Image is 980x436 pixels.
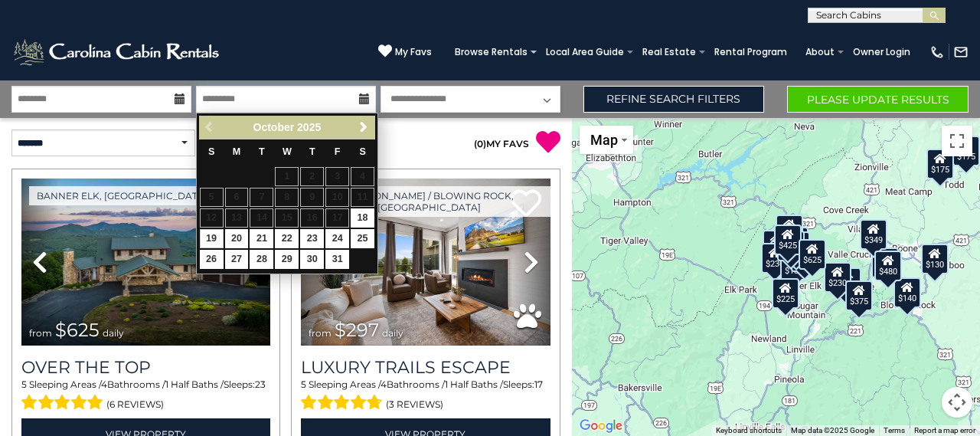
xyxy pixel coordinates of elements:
span: Thursday [309,146,315,157]
span: daily [382,327,403,339]
span: 4 [381,379,387,390]
span: Next [358,121,370,133]
span: Saturday [359,146,365,157]
div: $140 [893,277,921,307]
img: thumbnail_168695581.jpeg [301,179,550,346]
a: My Favs [378,44,432,60]
a: 28 [250,250,273,269]
span: (6 reviews) [106,395,164,415]
span: Monday [233,146,241,157]
span: 5 [301,379,306,390]
img: phone-regular-white.png [929,44,945,60]
span: My Favs [395,45,432,59]
span: Tuesday [259,146,265,157]
div: $230 [762,243,789,274]
a: About [798,41,842,63]
span: Friday [335,146,341,157]
a: Open this area in Google Maps (opens a new window) [576,416,626,436]
span: (3 reviews) [386,395,443,415]
a: Over The Top [21,357,270,378]
a: [PERSON_NAME] / Blowing Rock, [GEOGRAPHIC_DATA] [309,186,550,217]
div: Sleeping Areas / Bathrooms / Sleeps: [301,378,550,415]
div: $175 [952,136,980,166]
div: $480 [874,251,902,281]
span: 0 [477,138,483,149]
a: Browse Rentals [447,41,535,63]
button: Map camera controls [942,387,972,418]
a: Rental Program [707,41,795,63]
a: 20 [225,229,249,248]
a: 22 [275,229,299,248]
span: $297 [335,319,379,341]
span: 1 Half Baths / [165,379,224,390]
a: 18 [351,208,374,228]
button: Keyboard shortcuts [716,425,782,436]
a: 31 [325,250,349,269]
a: Banner Elk, [GEOGRAPHIC_DATA] [29,186,215,205]
a: 23 [300,229,324,248]
img: mail-regular-white.png [953,44,969,60]
span: Map [590,132,618,148]
div: $185 [780,250,808,280]
a: 24 [325,229,349,248]
span: October [253,121,295,133]
div: $165 [782,231,810,261]
span: 23 [255,379,266,390]
div: $625 [799,238,826,269]
a: 27 [225,250,249,269]
span: daily [103,327,124,339]
div: $125 [776,214,803,244]
a: Luxury Trails Escape [301,357,550,378]
span: ( ) [474,138,486,149]
a: Report a map error [914,426,975,434]
a: (0)MY FAVS [474,138,529,149]
div: $130 [922,244,949,274]
span: 2025 [297,121,321,133]
div: $349 [860,219,887,250]
a: Refine Search Filters [583,86,765,113]
div: $215 [791,241,818,272]
span: from [309,327,332,339]
span: Map data ©2025 Google [791,426,874,434]
div: $225 [773,277,800,308]
span: Sunday [208,146,214,157]
div: $175 [926,149,954,179]
a: 30 [300,250,324,269]
a: Terms (opens in new tab) [884,426,905,434]
div: Sleeping Areas / Bathrooms / Sleeps: [21,378,270,415]
a: Local Area Guide [538,41,632,63]
a: Real Estate [635,41,704,63]
button: Change map style [580,126,633,154]
span: $625 [55,319,100,341]
span: 1 Half Baths / [445,379,503,390]
a: 29 [275,250,299,269]
div: $535 [778,230,805,261]
span: 4 [101,379,107,390]
img: thumbnail_167153549.jpeg [21,179,270,346]
a: 19 [200,229,224,248]
div: $425 [774,225,802,255]
span: from [29,327,52,339]
div: $375 [845,280,873,310]
img: White-1-2.png [11,37,224,67]
a: 26 [200,250,224,269]
a: 25 [351,229,374,248]
span: 17 [534,379,543,390]
span: 5 [21,379,27,390]
a: 21 [250,229,273,248]
a: Next [354,118,374,137]
div: $165 [872,248,900,278]
a: Owner Login [845,41,918,63]
div: $230 [824,261,851,292]
span: Wednesday [283,146,292,157]
button: Toggle fullscreen view [942,126,972,156]
img: Google [576,416,626,436]
button: Please Update Results [787,86,969,113]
